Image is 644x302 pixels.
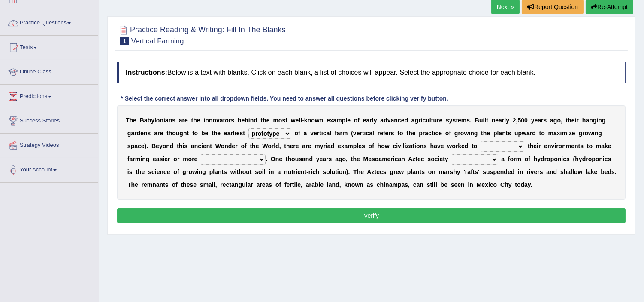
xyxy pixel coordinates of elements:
b: h [252,143,256,149]
b: n [169,117,172,124]
b: e [363,117,366,124]
b: c [138,143,141,149]
b: w [315,117,320,124]
b: t [486,117,488,124]
b: n [160,117,163,124]
b: l [299,117,300,124]
b: e [357,130,360,137]
b: l [330,130,331,137]
b: s [127,143,131,149]
b: n [205,117,209,124]
b: a [134,143,138,149]
b: c [323,130,327,137]
b: t [191,117,194,124]
b: h [169,130,172,137]
b: d [137,130,141,137]
b: r [360,130,362,137]
b: a [154,130,157,137]
button: Verify [117,208,626,223]
b: t [223,117,225,124]
b: y [449,117,453,124]
b: y [531,117,535,124]
b: t [285,117,287,124]
b: f [383,130,385,137]
b: l [504,117,506,124]
b: e [205,130,209,137]
b: f [357,117,360,124]
b: r [231,130,233,137]
b: d [228,143,232,149]
b: a [425,130,428,137]
b: t [261,117,263,124]
b: e [296,117,299,124]
b: o [194,130,198,137]
b: l [372,117,374,124]
b: k [304,117,308,124]
b: s [544,117,547,124]
b: 0 [521,117,524,124]
b: y [151,117,154,124]
b: o [212,117,216,124]
b: 2 [513,117,516,124]
b: l [497,130,499,137]
span: 1 [120,37,129,45]
b: l [484,117,486,124]
b: l [233,130,235,137]
b: o [172,130,176,137]
b: e [535,117,538,124]
b: t [432,130,434,137]
b: p [518,130,522,137]
b: i [567,130,569,137]
b: a [179,117,182,124]
b: n [320,117,324,124]
b: e [241,117,245,124]
b: r [388,130,390,137]
b: o [241,143,245,149]
b: d [254,117,257,124]
b: n [492,117,496,124]
b: d [384,117,387,124]
b: o [585,130,589,137]
b: g [474,130,478,137]
b: n [224,143,228,149]
b: x [330,117,333,124]
b: a [553,130,557,137]
b: t [166,130,169,137]
b: i [421,117,423,124]
b: s [240,130,243,137]
b: 5 [518,117,521,124]
b: t [250,143,252,149]
b: b [238,117,242,124]
b: u [514,130,518,137]
b: a [499,130,502,137]
b: i [235,130,236,137]
b: a [327,130,330,137]
b: e [197,117,200,124]
b: f [298,130,300,137]
b: a [550,117,553,124]
b: a [144,117,148,124]
b: l [154,117,156,124]
b: h [568,117,571,124]
b: n [595,130,599,137]
b: h [214,130,218,137]
b: a [499,117,502,124]
b: e [217,130,221,137]
b: t [481,130,483,137]
b: i [203,117,205,124]
b: T [126,117,130,124]
b: u [433,117,437,124]
b: e [401,117,405,124]
b: o [399,130,403,137]
b: i [596,117,598,124]
b: h [483,130,487,137]
b: i [469,130,470,137]
b: W [262,143,268,149]
b: e [236,130,240,137]
b: d [170,143,174,149]
b: i [182,143,184,149]
b: Instructions: [126,69,167,76]
b: , [561,117,562,124]
b: e [141,143,145,149]
b: g [127,130,131,137]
